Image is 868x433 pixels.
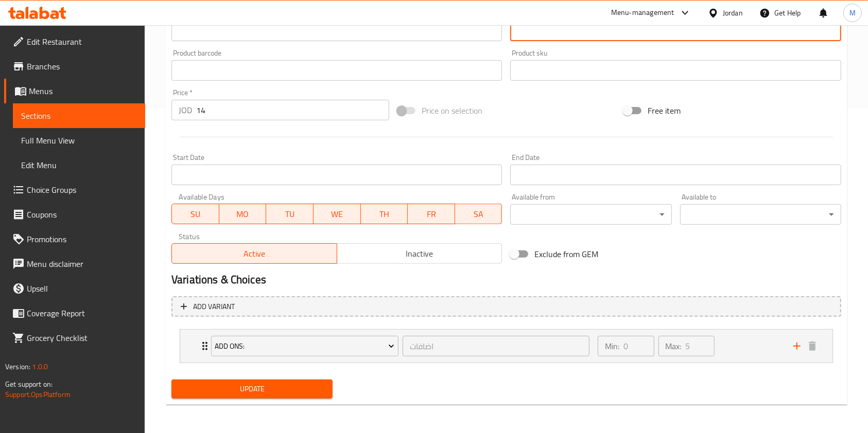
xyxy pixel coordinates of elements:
[605,340,619,352] p: Min:
[408,204,455,224] button: FR
[29,85,137,97] span: Menus
[27,282,137,295] span: Upsell
[365,207,404,222] span: TH
[171,243,337,264] button: Active
[5,360,30,373] span: Version:
[4,29,145,54] a: Edit Restaurant
[21,159,137,171] span: Edit Menu
[193,300,235,313] span: Add variant
[314,204,361,224] button: WE
[171,325,841,367] li: Expand
[361,204,408,224] button: TH
[510,204,671,225] div: ​
[171,296,841,317] button: Add variant
[180,330,832,363] div: Expand
[27,184,137,196] span: Choice Groups
[5,377,53,391] span: Get support on:
[27,233,137,245] span: Promotions
[4,177,145,202] a: Choice Groups
[4,301,145,326] a: Coverage Report
[196,100,389,120] input: Please enter price
[789,338,805,354] button: add
[337,243,502,264] button: Inactive
[176,207,215,222] span: SU
[171,204,219,224] button: SU
[4,54,145,79] a: Branches
[27,208,137,221] span: Coupons
[459,207,498,222] span: SA
[510,60,841,81] input: Please enter product sku
[176,246,333,261] span: Active
[171,272,841,287] h2: Variations & Choices
[13,128,145,153] a: Full Menu View
[27,332,137,344] span: Grocery Checklist
[215,340,394,353] span: ADD ONS:
[179,104,192,116] p: JOD
[4,276,145,301] a: Upsell
[341,246,498,261] span: Inactive
[805,338,820,354] button: delete
[680,204,841,225] div: ​
[13,153,145,177] a: Edit Menu
[318,207,357,222] span: WE
[180,383,324,395] span: Update
[171,60,502,81] input: Please enter product barcode
[4,326,145,350] a: Grocery Checklist
[27,60,137,73] span: Branches
[21,134,137,147] span: Full Menu View
[723,7,743,19] div: Jordan
[211,336,398,356] button: ADD ONS:
[849,7,856,19] span: M
[4,79,145,103] a: Menus
[666,340,682,352] p: Max:
[27,307,137,319] span: Coverage Report
[13,103,145,128] a: Sections
[219,204,267,224] button: MO
[27,258,137,270] span: Menu disclaimer
[27,35,137,48] span: Edit Restaurant
[611,7,674,19] div: Menu-management
[266,204,314,224] button: TU
[455,204,502,224] button: SA
[270,207,309,222] span: TU
[4,227,145,251] a: Promotions
[5,388,71,401] a: Support.OpsPlatform
[412,207,451,222] span: FR
[422,104,482,117] span: Price on selection
[534,248,598,260] span: Exclude from GEM
[171,380,333,399] button: Update
[4,202,145,227] a: Coupons
[32,360,48,373] span: 1.0.0
[4,251,145,276] a: Menu disclaimer
[223,207,263,222] span: MO
[21,110,137,122] span: Sections
[648,104,681,117] span: Free item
